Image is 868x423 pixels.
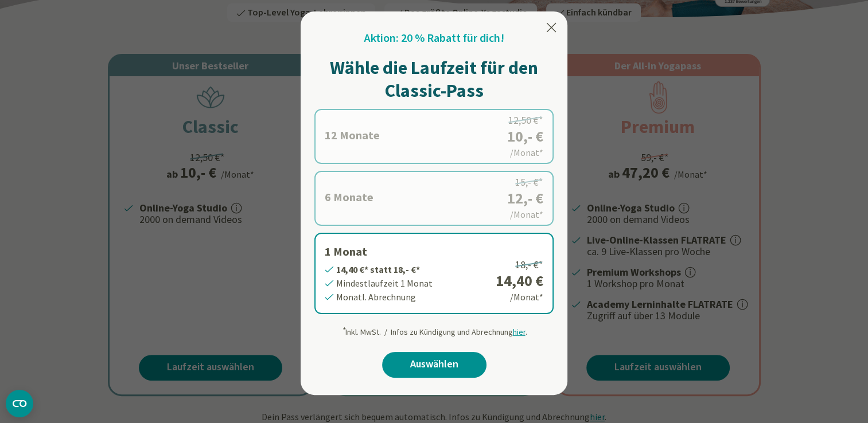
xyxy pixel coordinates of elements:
h1: Wähle die Laufzeit für den Classic-Pass [314,56,554,102]
span: hier [513,327,526,337]
div: Inkl. MwSt. / Infos zu Kündigung und Abrechnung . [341,321,527,338]
h2: Aktion: 20 % Rabatt für dich! [364,30,504,47]
a: Auswählen [382,352,486,378]
button: CMP-Widget öffnen [6,390,33,417]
